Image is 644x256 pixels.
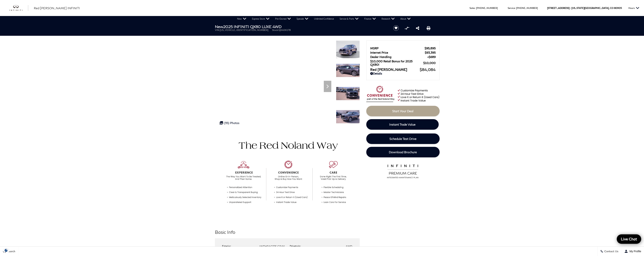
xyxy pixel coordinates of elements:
span: ANTHRACITE GRAY [259,245,285,248]
iframe: Interactive Walkaround/Photo gallery of the vehicle/product [215,40,333,129]
a: Live Chat [617,234,641,244]
img: New 2025 ANTHRACITE GRAY INFINITI LUXE 4WD image 1 [336,40,360,58]
img: INFINITI [9,5,28,11]
span: Internet Price [370,51,425,54]
a: Service & Parts [337,16,361,22]
span: Stock: [272,29,278,31]
a: Instant Trade Value [366,119,439,130]
button: Save vehicle [392,25,400,31]
div: Next [324,81,331,92]
span: Search [6,250,15,253]
span: Download Brochure [389,150,417,154]
span: $10,000 [423,61,436,65]
span: $689 [427,55,436,59]
a: MSRP $95,895 [370,46,436,50]
span: $95,895 [425,46,436,50]
img: New 2025 ANTHRACITE GRAY INFINITI LUXE 4WD image 2 [336,64,360,77]
a: [STREET_ADDRESS] • [US_STATE][GEOGRAPHIC_DATA], CO 80905 [547,7,622,9]
span: Dealer Handling [370,55,427,59]
a: infiniti [9,5,28,11]
span: : [515,7,516,9]
span: Live Chat [619,237,639,241]
a: Pre-Owned [272,16,294,22]
div: Exterior: [222,245,233,248]
strong: New [215,24,223,29]
iframe: YouTube video player [366,181,440,241]
span: Service [508,7,515,9]
span: VIN: [215,29,220,31]
span: Sales [470,7,475,9]
span: $93,395 [425,51,436,54]
a: About [397,16,413,22]
a: Unlimited Confidence [311,16,337,22]
a: [PHONE_NUMBER] [516,7,538,9]
img: infinitipremiumcare.png [385,164,421,179]
a: Finance [361,16,379,22]
span: $10,000 Retail Bonus for 2025 QX80! [370,59,423,66]
h2: Basic Info [215,229,360,235]
span: Red [PERSON_NAME] [370,67,420,72]
span: QX406178 [278,29,291,31]
a: Express Store [249,16,272,22]
nav: Main Navigation [234,16,413,22]
span: Contact Us [603,250,618,253]
a: New [234,16,249,22]
a: Download Brochure [366,147,440,157]
a: Share this New 2025 INFINITI QX80 LUXE 4WD [416,26,419,30]
section: Click to Open Cookie Consent Modal [2,248,11,252]
span: : [475,7,476,9]
button: Compare Vehicle [404,25,410,31]
a: $10,000 Retail Bonus for 2025 QX80! $10,000 [370,59,436,66]
span: Schedule Test Drive [389,137,416,140]
span: Instant Trade Value [389,123,416,126]
span: [US_VEHICLE_IDENTIFICATION_NUMBER] [220,29,268,31]
a: Red [PERSON_NAME] INFINITI [34,6,80,10]
a: Research [379,16,397,22]
span: $84,084 [420,67,436,72]
a: Internet Price $93,395 [370,51,436,54]
a: Schedule Test Drive [366,133,440,144]
div: (35) Photos [218,119,241,126]
span: Red [PERSON_NAME] INFINITI [34,6,80,10]
span: My Profile [628,250,641,253]
h1: 2025 INFINITI QX80 LUXE 4WD [215,24,387,29]
a: Details [370,72,436,75]
span: Start Your Deal [392,109,413,113]
img: New 2025 ANTHRACITE GRAY INFINITI LUXE 4WD image 4 [336,110,360,123]
span: AWD [346,245,352,248]
a: Print this New 2025 INFINITI QX80 LUXE 4WD [427,26,430,30]
a: Specials [294,16,311,22]
img: Opt-Out Icon [2,248,11,252]
a: Red [PERSON_NAME] $84,084 [370,67,436,72]
div: Drivetrain: [290,245,303,248]
img: New 2025 ANTHRACITE GRAY INFINITI LUXE 4WD image 3 [336,87,360,100]
a: Start Your Deal [366,106,440,116]
a: Dealer Handling $689 [370,55,436,59]
button: Open user profile menu [621,247,644,256]
a: [PHONE_NUMBER] [476,7,498,9]
span: MSRP [370,46,425,50]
